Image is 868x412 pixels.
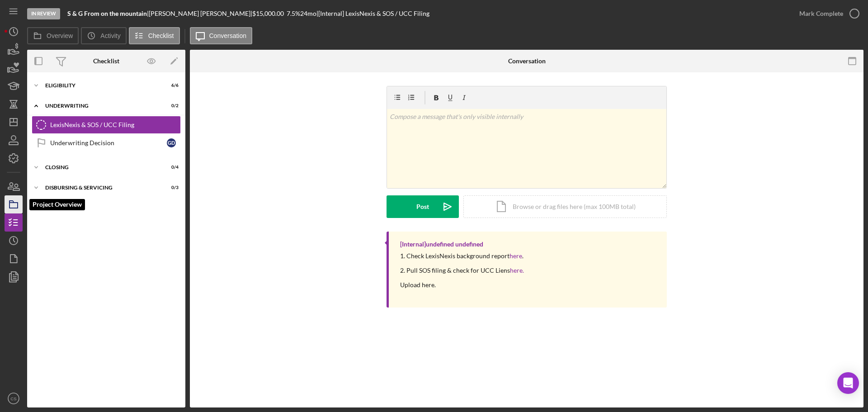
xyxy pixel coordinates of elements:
div: 0 / 3 [162,185,179,190]
div: $15,000.00 [252,10,287,17]
div: Underwriting Decision [50,139,167,147]
button: Checklist [129,27,180,44]
button: CS [5,389,23,407]
div: Upload here. [400,281,524,289]
div: Open Intercom Messenger [837,372,859,394]
text: CS [10,396,16,401]
div: LexisNexis & SOS / UCC Filing [50,121,180,128]
div: 0 / 2 [162,103,179,109]
div: | [Internal] LexisNexis & SOS / UCC Filing [316,10,429,17]
a: here. [510,266,524,274]
div: Mark Complete [799,5,843,23]
div: 0 / 4 [162,165,179,170]
div: Disbursing & Servicing [45,185,156,190]
div: 1. Check LexisNexis background report . [400,252,524,260]
div: Checklist [93,57,119,65]
label: Overview [47,32,73,39]
button: Activity [81,27,126,44]
div: Post [416,195,429,218]
div: Underwriting [45,103,156,109]
button: Mark Complete [790,5,863,23]
div: 24 mo [300,10,316,17]
div: In Review [27,8,60,19]
div: 6 / 6 [162,83,179,88]
b: S & G From on the mountain [67,9,147,17]
div: [PERSON_NAME] [PERSON_NAME] | [149,10,252,17]
a: here [509,252,522,260]
div: Eligibility [45,83,156,88]
button: Post [387,195,459,218]
div: | [67,10,149,17]
div: Closing [45,165,156,170]
a: LexisNexis & SOS / UCC Filing [32,116,181,134]
label: Activity [100,32,120,39]
div: Conversation [508,57,546,65]
div: [Internal] undefined undefined [400,241,483,248]
div: 2. Pull SOS filing & check for UCC Liens [400,267,524,274]
button: Conversation [190,27,253,44]
div: 7.5 % [287,10,300,17]
button: Overview [27,27,79,44]
label: Conversation [209,32,247,39]
div: G D [167,138,176,147]
label: Checklist [148,32,174,39]
a: Underwriting DecisionGD [32,134,181,152]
